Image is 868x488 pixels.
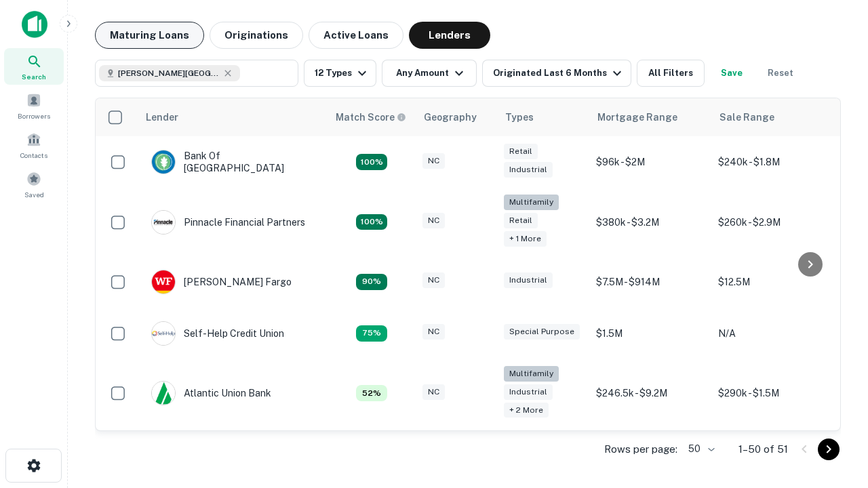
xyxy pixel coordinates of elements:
[504,231,547,247] div: + 1 more
[493,65,625,81] div: Originated Last 6 Months
[20,150,47,161] span: Contacts
[416,98,497,136] th: Geography
[589,188,711,256] td: $380k - $3.2M
[210,22,303,49] button: Originations
[356,214,387,230] div: Matching Properties: 24, hasApolloMatch: undefined
[118,67,220,79] span: [PERSON_NAME][GEOGRAPHIC_DATA], [GEOGRAPHIC_DATA]
[18,110,50,121] span: Borrowers
[505,109,534,125] div: Types
[356,325,387,342] div: Matching Properties: 10, hasApolloMatch: undefined
[504,144,538,159] div: Retail
[504,162,553,178] div: Industrial
[409,22,490,49] button: Lenders
[356,274,387,290] div: Matching Properties: 12, hasApolloMatch: undefined
[504,272,553,288] div: Industrial
[711,98,833,136] th: Sale Range
[356,154,387,170] div: Matching Properties: 14, hasApolloMatch: undefined
[422,153,445,169] div: NC
[424,109,477,125] div: Geography
[800,380,868,445] iframe: Chat Widget
[138,98,328,136] th: Lender
[422,324,445,340] div: NC
[152,150,175,174] img: picture
[24,189,44,200] span: Saved
[309,22,403,49] button: Active Loans
[382,60,477,87] button: Any Amount
[589,359,711,428] td: $246.5k - $9.2M
[422,213,445,228] div: NC
[711,188,833,256] td: $260k - $2.9M
[95,22,204,49] button: Maturing Loans
[152,382,175,405] img: picture
[504,213,538,228] div: Retail
[482,60,631,87] button: Originated Last 6 Months
[151,381,271,405] div: Atlantic Union Bank
[604,441,677,457] p: Rows per page:
[711,136,833,188] td: $240k - $1.8M
[497,98,589,136] th: Types
[738,441,788,457] p: 1–50 of 51
[589,136,711,188] td: $96k - $2M
[637,60,705,87] button: All Filters
[22,11,47,38] img: capitalize-icon.png
[4,87,64,124] a: Borrowers
[152,211,175,234] img: picture
[336,110,403,125] h6: Match Score
[711,256,833,308] td: $12.5M
[589,98,711,136] th: Mortgage Range
[719,109,774,125] div: Sale Range
[356,385,387,401] div: Matching Properties: 7, hasApolloMatch: undefined
[683,439,717,459] div: 50
[151,150,314,174] div: Bank Of [GEOGRAPHIC_DATA]
[336,110,406,125] div: Capitalize uses an advanced AI algorithm to match your search with the best lender. The match sco...
[818,439,840,460] button: Go to next page
[422,272,445,288] div: NC
[504,403,549,418] div: + 2 more
[22,71,46,82] span: Search
[710,60,753,87] button: Save your search to get updates of matches that match your search criteria.
[328,98,416,136] th: Capitalize uses an advanced AI algorithm to match your search with the best lender. The match sco...
[504,324,580,340] div: Special Purpose
[151,210,305,235] div: Pinnacle Financial Partners
[151,270,292,294] div: [PERSON_NAME] Fargo
[589,308,711,359] td: $1.5M
[146,109,178,125] div: Lender
[304,60,376,87] button: 12 Types
[759,60,802,87] button: Reset
[504,195,559,210] div: Multifamily
[152,270,175,293] img: picture
[711,308,833,359] td: N/A
[4,48,64,85] a: Search
[4,166,64,203] a: Saved
[151,321,284,346] div: Self-help Credit Union
[597,109,677,125] div: Mortgage Range
[422,384,445,400] div: NC
[504,366,559,382] div: Multifamily
[152,322,175,345] img: picture
[4,127,64,163] a: Contacts
[504,384,553,400] div: Industrial
[589,256,711,308] td: $7.5M - $914M
[711,359,833,428] td: $290k - $1.5M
